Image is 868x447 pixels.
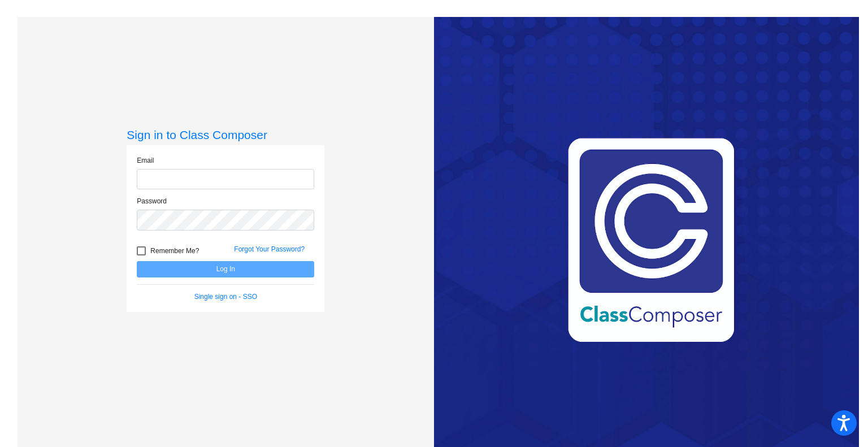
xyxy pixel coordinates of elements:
button: Log In [137,261,314,277]
label: Email [137,155,154,166]
span: Remember Me? [150,244,199,258]
label: Password [137,196,167,206]
a: Forgot Your Password? [234,245,305,253]
a: Single sign on - SSO [194,293,257,301]
h3: Sign in to Class Composer [127,128,324,142]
